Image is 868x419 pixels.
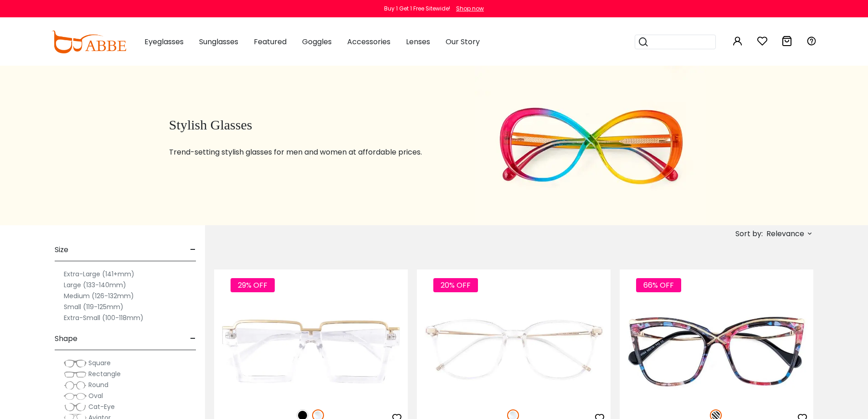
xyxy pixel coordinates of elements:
[64,381,87,390] img: Round.png
[452,5,484,12] a: Shop now
[88,369,121,378] span: Rectangle
[64,370,87,379] img: Rectangle.png
[214,302,408,399] img: Fclear Umbel - Plastic ,Universal Bridge Fit
[88,391,103,400] span: Oval
[766,226,804,242] span: Relevance
[88,402,115,411] span: Cat-Eye
[620,302,813,399] img: Pattern Mead - Acetate,Metal ,Universal Bridge Fit
[254,36,287,47] span: Featured
[302,36,332,47] span: Goggles
[55,239,68,261] span: Size
[51,31,126,53] img: abbeglasses.com
[64,279,126,290] label: Large (133-140mm)
[64,301,123,312] label: Small (119-125mm)
[456,5,484,13] div: Shop now
[636,278,681,292] span: 66% OFF
[406,36,430,47] span: Lenses
[64,359,87,368] img: Square.png
[190,328,196,350] span: -
[347,36,390,47] span: Accessories
[735,228,763,239] span: Sort by:
[64,392,87,401] img: Oval.png
[199,36,238,47] span: Sunglasses
[231,278,275,292] span: 29% OFF
[55,328,77,350] span: Shape
[384,5,450,13] div: Buy 1 Get 1 Free Sitewide!
[433,278,478,292] span: 20% OFF
[475,66,706,225] img: stylish glasses
[64,290,134,301] label: Medium (126-132mm)
[169,147,452,158] p: Trend-setting stylish glasses for men and women at affordable prices.
[64,403,87,412] img: Cat-Eye.png
[88,358,111,367] span: Square
[64,269,134,279] label: Extra-Large (141+mm)
[169,117,452,133] h1: Stylish Glasses
[446,36,480,47] span: Our Story
[190,239,196,261] span: -
[88,380,108,389] span: Round
[417,302,611,399] img: Fclear Girt - TR ,Universal Bridge Fit
[144,36,184,47] span: Eyeglasses
[64,312,144,323] label: Extra-Small (100-118mm)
